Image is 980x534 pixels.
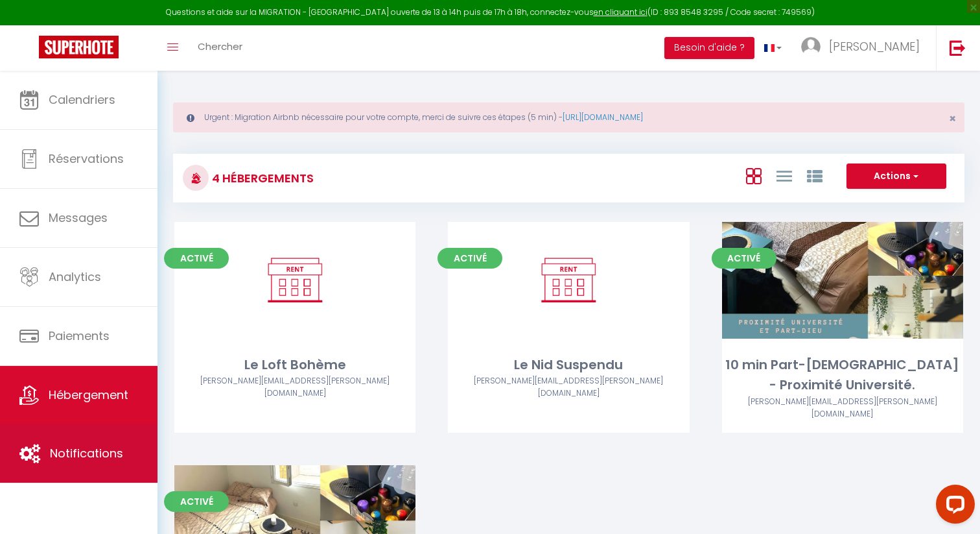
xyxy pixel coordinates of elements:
a: Editer [530,267,607,293]
button: Actions [846,164,946,189]
div: Le Nid Suspendu [448,355,689,375]
a: Vue en Box [746,165,762,186]
span: Hébergement [49,387,128,403]
span: Calendriers [49,91,115,108]
span: Paiements [49,328,110,344]
div: Airbnb [722,396,963,420]
a: Editer [804,267,881,293]
span: Chercher [198,40,242,53]
span: Messages [49,210,108,226]
img: Super Booking [39,36,119,58]
h3: 4 Hébergements [209,164,314,193]
a: en cliquant ici [594,6,647,18]
button: Besoin d'aide ? [664,37,754,59]
span: Activé [164,491,229,512]
div: Le Loft Bohème [174,355,415,375]
iframe: LiveChat chat widget [926,479,980,534]
div: 10 min Part-[DEMOGRAPHIC_DATA] - Proximité Université. [722,355,963,396]
a: [URL][DOMAIN_NAME] [563,112,643,123]
span: Notifications [50,445,123,461]
span: Activé [164,248,229,269]
a: ... [PERSON_NAME] [791,25,936,71]
span: Réservations [49,151,124,167]
span: × [949,110,956,127]
a: Editer [256,267,334,293]
span: Activé [712,248,776,269]
div: Airbnb [448,375,689,400]
img: logout [950,40,966,56]
a: Vue en Liste [776,165,792,186]
a: Vue par Groupe [807,165,822,186]
a: Chercher [188,25,252,71]
button: Close [949,113,956,125]
div: Airbnb [174,375,415,400]
span: Activé [437,248,502,269]
span: [PERSON_NAME] [829,38,920,55]
img: ... [801,37,821,56]
span: Analytics [49,269,101,285]
div: Urgent : Migration Airbnb nécessaire pour votre compte, merci de suivre ces étapes (5 min) - [173,103,964,132]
